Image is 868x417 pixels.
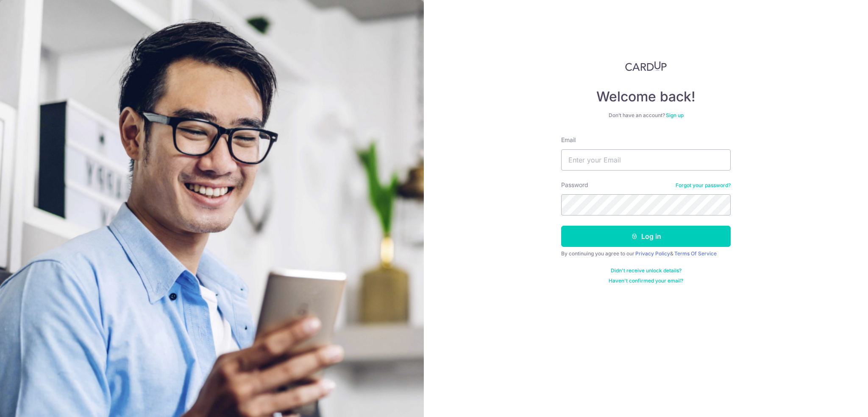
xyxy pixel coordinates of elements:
[561,250,731,257] div: By continuing you agree to our &
[561,136,576,144] label: Email
[611,267,682,274] a: Didn't receive unlock details?
[666,112,684,118] a: Sign up
[674,250,717,257] a: Terms Of Service
[635,250,670,257] a: Privacy Policy
[561,181,588,189] label: Password
[561,112,731,119] div: Don’t have an account?
[561,88,731,105] h4: Welcome back!
[625,61,667,71] img: CardUp Logo
[561,149,731,171] input: Enter your Email
[609,277,683,284] a: Haven't confirmed your email?
[561,226,731,247] button: Log in
[676,182,731,189] a: Forgot your password?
